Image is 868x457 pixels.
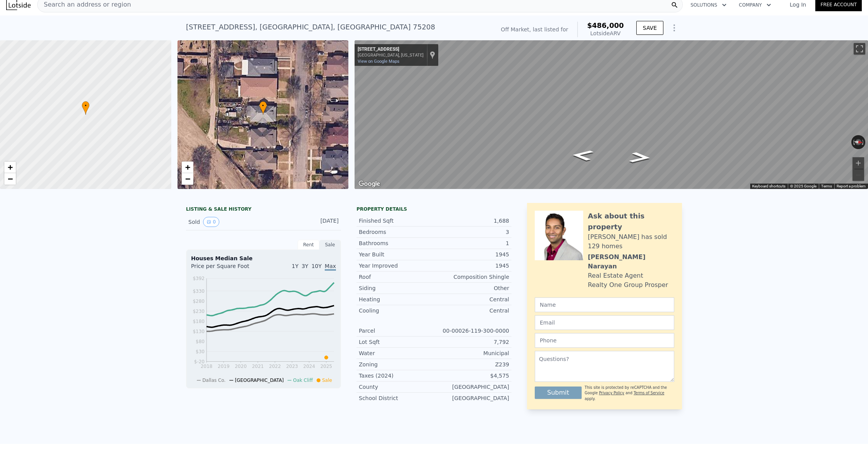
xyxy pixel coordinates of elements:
div: Year Built [359,251,434,258]
div: Property details [356,206,511,212]
tspan: $280 [193,299,205,304]
div: Off Market, last listed for [501,26,568,33]
div: Parcel [359,327,434,335]
span: • [82,102,90,109]
a: View on Google Maps [358,59,400,64]
span: 1Y [292,263,298,269]
div: Realty One Group Prosper [588,280,668,290]
span: © 2025 Google [790,184,816,188]
a: Zoom out [182,173,193,185]
div: [DATE] [304,217,339,227]
div: 1945 [434,262,509,270]
button: Show Options [666,20,682,36]
a: Log In [780,1,815,9]
button: Keyboard shortcuts [752,184,785,189]
button: Reset the view [851,139,865,146]
div: Other [434,284,509,292]
a: Open this area in Google Maps (opens a new window) [356,179,382,189]
div: Sold [188,217,257,227]
div: Bathrooms [359,239,434,247]
div: 1,688 [434,217,509,225]
img: Google [356,179,382,189]
div: Rent [298,240,319,250]
input: Name [535,297,674,312]
span: [GEOGRAPHIC_DATA] [235,378,284,383]
div: Z239 [434,361,509,368]
button: Toggle fullscreen view [854,43,865,55]
div: 1945 [434,251,509,258]
div: Water [359,349,434,357]
a: Terms of Service [634,391,664,395]
div: Bedrooms [359,228,434,236]
div: Houses Median Sale [191,254,336,262]
div: Real Estate Agent [588,271,643,280]
div: Siding [359,284,434,292]
span: 10Y [312,263,322,269]
div: Year Improved [359,262,434,270]
a: Terms [821,184,832,188]
div: 1 [434,239,509,247]
span: − [185,174,190,184]
span: − [8,174,13,184]
tspan: $330 [193,289,205,294]
button: View historical data [203,217,219,227]
a: Zoom in [4,161,16,173]
tspan: $-20 [194,359,205,364]
div: Zoning [359,361,434,368]
div: Finished Sqft [359,217,434,225]
tspan: 2022 [269,364,281,369]
tspan: $30 [196,349,205,354]
div: Ask about this property [588,211,674,232]
div: Roof [359,273,434,281]
div: • [82,101,90,115]
div: [GEOGRAPHIC_DATA] [434,383,509,391]
div: • [259,101,267,115]
a: Privacy Policy [599,391,624,395]
button: Zoom in [852,157,864,169]
tspan: $80 [196,339,205,344]
div: Taxes (2024) [359,372,434,380]
button: SAVE [636,21,663,35]
div: This site is protected by reCAPTCHA and the Google and apply. [585,385,674,402]
div: Map [355,40,868,189]
tspan: $130 [193,329,205,334]
div: $4,575 [434,372,509,380]
div: 3 [434,228,509,236]
div: Price per Square Foot [191,262,263,275]
div: [STREET_ADDRESS] , [GEOGRAPHIC_DATA] , [GEOGRAPHIC_DATA] 75208 [186,22,435,33]
div: County [359,383,434,391]
tspan: 2025 [320,364,332,369]
span: $486,000 [587,21,624,29]
div: Composition Shingle [434,273,509,281]
div: Lotside ARV [587,29,624,37]
span: Oak Cliff [293,378,313,383]
tspan: 2020 [235,364,247,369]
tspan: 2024 [303,364,315,369]
span: • [259,102,267,109]
input: Email [535,315,674,330]
div: Central [434,307,509,314]
button: Rotate counterclockwise [851,135,856,149]
div: LISTING & SALE HISTORY [186,206,341,214]
button: Zoom out [852,169,864,181]
path: Go South, S Willomet Ave [562,147,603,163]
tspan: 2023 [286,364,298,369]
div: [GEOGRAPHIC_DATA], [US_STATE] [358,53,424,58]
span: Max [325,263,336,271]
span: 3Y [301,263,308,269]
div: [PERSON_NAME] has sold 129 homes [588,232,674,251]
a: Show location on map [430,51,435,59]
div: Municipal [434,349,509,357]
span: + [8,162,13,172]
div: Heating [359,296,434,303]
a: Zoom out [4,173,16,185]
div: School District [359,394,434,402]
div: [STREET_ADDRESS] [358,46,424,53]
button: Rotate clockwise [861,135,866,149]
tspan: $392 [193,276,205,281]
path: Go North, S Willomet Ave [620,149,660,165]
div: [GEOGRAPHIC_DATA] [434,394,509,402]
div: Central [434,296,509,303]
a: Zoom in [182,161,193,173]
span: Sale [322,378,332,383]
